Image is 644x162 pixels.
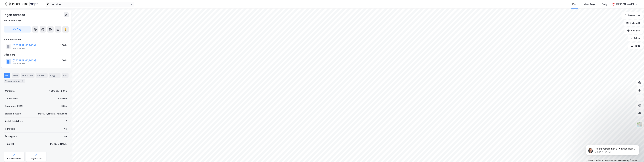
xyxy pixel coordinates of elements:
img: logo.f888ab2527a4732fd821a326f86c7f29.svg [5,1,38,7]
div: 0 [66,119,67,123]
a: OpenStreetMap [598,159,613,162]
div: Transaksjoner [4,79,25,83]
div: [PERSON_NAME], Parkering [37,112,67,116]
button: Datasett [624,20,643,26]
div: Eiendomstype [5,112,21,116]
div: 3 [21,80,24,83]
div: Tomteareal [5,97,18,100]
div: 4005-39-8-0-0 [49,89,67,93]
div: Info [4,73,10,78]
input: Søk på adresse, matrikkel, gårdeiere, leietakere eller personer [50,2,130,7]
div: Kart [572,2,577,6]
button: Tag [4,26,31,33]
div: [PERSON_NAME] [49,142,67,146]
button: Analyse [624,27,643,34]
div: 4 850 ㎡ [58,97,67,100]
div: Festegrunn [5,135,17,138]
img: Z [637,121,643,127]
div: [PERSON_NAME] [616,2,634,6]
div: 100% [60,43,67,47]
div: 120 ㎡ [61,104,67,108]
div: Miljøstatus [31,157,42,160]
div: Tinglyst [5,142,14,146]
a: Improve this map [614,159,629,162]
div: Punktleie [5,127,15,131]
div: 938 583 986 [13,62,25,65]
div: Bruksareal (BRA) [5,104,23,108]
div: ESG [62,73,69,78]
button: Tags [628,43,643,49]
div: 1 [56,74,59,77]
div: Bygg [49,73,60,78]
div: 938 583 986 [13,47,25,50]
div: 100% [60,59,67,62]
div: Antall leietakere [5,119,23,123]
a: Mapbox [588,159,597,162]
div: Gårdeiere [4,53,69,57]
button: Bokmerker [621,12,643,19]
div: Nei [64,127,67,131]
iframe: Intercom notifications message [581,138,644,160]
div: Leietakere [21,73,34,78]
div: Mine Tags [584,2,595,6]
div: Ingen adresse [4,12,26,17]
div: Notodden, 39/8 [4,19,21,22]
div: Bolig [602,2,607,6]
div: Matrikkel [5,89,15,93]
div: Eiere [12,73,20,78]
div: Hjemmelshaver [4,38,69,42]
div: Kommunekart [7,157,21,160]
div: Nei [64,135,67,138]
div: Datasett [36,73,48,78]
button: Filter [628,35,643,41]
